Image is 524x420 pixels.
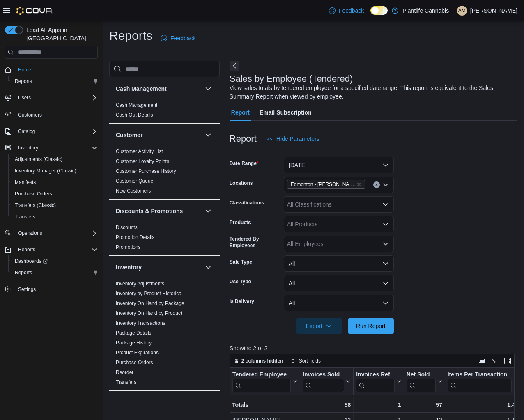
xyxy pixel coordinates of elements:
[15,258,48,264] span: Dashboards
[116,301,184,306] a: Inventory On Hand by Package
[15,143,98,153] span: Inventory
[116,178,153,184] a: Customer Queue
[447,371,512,379] div: Items Per Transaction
[2,283,101,295] button: Settings
[11,76,98,86] span: Reports
[15,228,98,238] span: Operations
[303,371,351,392] button: Invoices Sold
[284,275,394,291] button: All
[11,256,51,266] a: Dashboards
[116,291,183,296] a: Inventory by Product Historical
[230,200,264,206] label: Classifications
[15,168,76,174] span: Inventory Manager (Classic)
[8,267,101,278] button: Reports
[116,300,184,307] span: Inventory On Hand by Package
[116,188,151,194] span: New Customers
[303,400,351,410] div: 58
[230,134,257,144] h3: Report
[109,223,220,255] div: Discounts & Promotions
[356,182,361,187] button: Remove Edmonton - Hollick Kenyon from selection in this group
[15,228,46,238] button: Operations
[11,268,35,278] a: Reports
[457,6,467,16] div: Aramus McConnell
[476,356,486,366] button: Keyboard shortcuts
[11,200,59,210] a: Transfers (Classic)
[15,78,32,85] span: Reports
[116,234,155,240] a: Promotion Details
[203,206,213,216] button: Discounts & Promotions
[109,279,220,390] div: Inventory
[8,200,101,211] button: Transfers (Classic)
[203,262,213,272] button: Inventory
[15,156,62,163] span: Adjustments (Classic)
[116,379,136,386] span: Transfers
[116,131,142,139] h3: Customer
[116,112,153,118] a: Cash Out Details
[382,201,389,208] button: Open list of options
[116,244,141,250] a: Promotions
[23,26,98,42] span: Load All Apps in [GEOGRAPHIC_DATA]
[230,356,287,366] button: 2 columns hidden
[18,112,42,118] span: Customers
[230,74,353,84] h3: Sales by Employee (Tendered)
[2,64,101,76] button: Home
[458,6,466,16] span: AM
[2,244,101,255] button: Reports
[15,284,98,294] span: Settings
[291,180,355,188] span: Edmonton - [PERSON_NAME]
[18,128,35,135] span: Catalog
[15,64,98,75] span: Home
[15,93,34,103] button: Users
[230,259,252,265] label: Sale Type
[382,221,389,227] button: Open list of options
[11,189,98,199] span: Purchase Orders
[284,255,394,272] button: All
[11,154,98,164] span: Adjustments (Classic)
[116,188,151,194] a: New Customers
[116,280,164,287] span: Inventory Adjustments
[116,290,183,297] span: Inventory by Product Historical
[116,224,138,231] span: Discounts
[503,356,513,366] button: Enter fullscreen
[299,358,321,364] span: Sort fields
[356,371,394,392] div: Invoices Ref
[373,181,380,188] button: Clear input
[109,28,152,44] h1: Reports
[370,15,371,15] span: Dark Mode
[170,34,195,42] span: Feedback
[116,207,183,215] h3: Discounts & Promotions
[15,245,39,255] button: Reports
[276,135,319,143] span: Hide Parameters
[301,318,337,334] span: Export
[15,179,36,186] span: Manifests
[116,263,202,271] button: Inventory
[8,165,101,177] button: Inventory Manager (Classic)
[8,188,101,200] button: Purchase Orders
[11,212,39,222] a: Transfers
[339,7,364,15] span: Feedback
[232,371,291,379] div: Tendered Employee
[109,147,220,199] div: Customer
[116,330,152,336] a: Package Details
[116,178,153,184] span: Customer Queue
[116,330,152,336] span: Package Details
[18,246,35,253] span: Reports
[452,6,454,16] p: |
[11,76,35,86] a: Reports
[370,6,388,15] input: Dark Mode
[116,350,159,356] a: Product Expirations
[116,370,133,375] a: Reorder
[356,371,401,392] button: Invoices Ref
[15,269,32,276] span: Reports
[15,126,98,136] span: Catalog
[116,244,141,250] span: Promotions
[241,358,283,364] span: 2 columns hidden
[230,236,280,249] label: Tendered By Employees
[15,110,45,120] a: Customers
[11,200,98,210] span: Transfers (Classic)
[15,109,98,119] span: Customers
[116,102,157,108] span: Cash Management
[406,400,442,410] div: 57
[116,340,152,346] span: Package History
[11,256,98,266] span: Dashboards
